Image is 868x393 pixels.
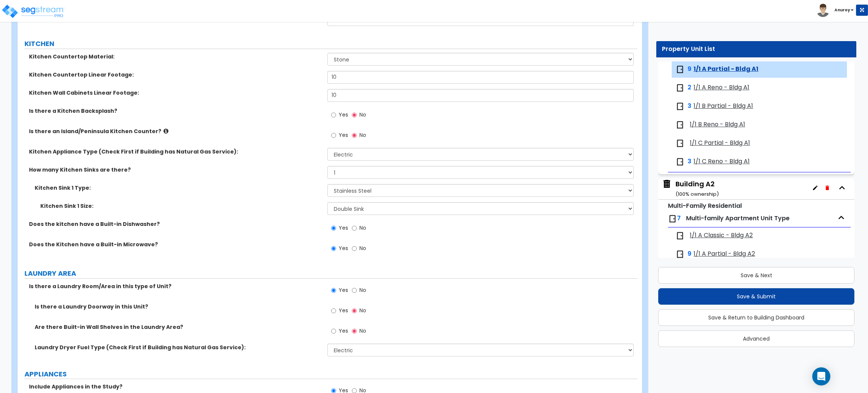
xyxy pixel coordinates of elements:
label: Is there a Laundry Room/Area in this type of Unit? [29,282,322,290]
div: Building A2 [675,179,719,198]
span: 1/1 C Partial - Bldg A1 [690,139,750,147]
input: Yes [331,224,336,232]
small: ( 100 % ownership) [675,190,719,198]
img: door.png [675,231,685,240]
input: No [352,131,357,140]
button: Save & Submit [658,288,854,305]
span: Yes [339,111,348,118]
label: APPLIANCES [24,369,637,379]
input: No [352,307,357,315]
span: Yes [339,307,348,314]
span: 3 [688,157,691,166]
img: door.png [675,102,685,111]
img: door.png [675,250,685,259]
span: 1/1 A Classic - Bldg A2 [690,231,753,240]
span: Multi-family Apartment Unit Type [686,214,790,223]
img: avatar.png [816,4,830,17]
input: No [352,286,357,295]
label: Kitchen Sink 1 Size: [40,202,322,210]
span: 1/1 C Reno - Bldg A1 [694,157,750,166]
label: Are there Built-in Wall Shelves in the Laundry Area? [35,323,322,331]
span: 9 [688,250,691,258]
div: Open Intercom Messenger [812,367,830,385]
span: Yes [339,244,348,252]
img: door.png [675,65,685,74]
button: Save & Next [658,267,854,284]
span: 1/1 B Reno - Bldg A1 [690,120,745,129]
label: LAUNDRY AREA [24,269,637,278]
small: Multi-Family Residential [668,201,742,210]
label: Is there a Laundry Doorway in this Unit? [35,303,322,310]
input: Yes [331,307,336,315]
input: No [352,244,357,253]
span: Building A2 [662,179,719,198]
span: 3 [688,102,691,111]
input: No [352,111,357,119]
span: 7 [677,214,681,223]
label: Kitchen Wall Cabinets Linear Footage: [29,89,322,97]
button: Save & Return to Building Dashboard [658,309,854,326]
span: 1/1 A Reno - Bldg A1 [694,83,749,92]
span: 1/1 A Partial - Bldg A1 [694,65,758,74]
img: door.png [675,157,685,166]
span: Yes [339,327,348,335]
span: No [359,286,366,294]
span: 2 [688,83,691,92]
img: logo_pro_r.png [1,4,65,19]
input: Yes [331,244,336,253]
label: Laundry Dryer Fuel Type (Check First if Building has Natural Gas Service): [35,344,322,351]
i: click for more info! [164,128,168,134]
input: Yes [331,111,336,119]
span: No [359,224,366,232]
button: Advanced [658,330,854,347]
input: Yes [331,327,336,335]
label: Kitchen Countertop Material: [29,53,322,60]
label: KITCHEN [24,39,637,49]
label: Kitchen Sink 1 Type: [35,184,322,192]
input: No [352,224,357,232]
span: Yes [339,131,348,139]
label: Is there an Island/Peninsula Kitchen Counter? [29,127,322,135]
img: building.svg [662,179,672,189]
span: Yes [339,286,348,294]
label: Kitchen Appliance Type (Check First if Building has Natural Gas Service): [29,148,322,155]
span: No [359,327,366,335]
label: Does the Kitchen have a Built-in Microwave? [29,241,322,248]
span: No [359,131,366,139]
label: Kitchen Countertop Linear Footage: [29,71,322,78]
label: Include Appliances in the Study? [29,383,322,390]
label: Does the kitchen have a Built-in Dishwasher? [29,220,322,228]
div: Property Unit List [662,45,851,54]
img: door.png [668,214,677,223]
input: No [352,327,357,335]
span: No [359,111,366,118]
img: door.png [675,83,685,92]
span: 1/1 B Partial - Bldg A1 [694,102,753,111]
b: Anuroy [834,7,850,13]
label: How many Kitchen Sinks are there? [29,166,322,173]
span: No [359,244,366,252]
span: Yes [339,224,348,232]
span: 9 [688,65,691,74]
input: Yes [331,131,336,140]
span: No [359,307,366,314]
input: Yes [331,286,336,295]
label: Is there a Kitchen Backsplash? [29,107,322,115]
img: door.png [675,120,685,129]
img: door.png [675,139,685,148]
span: 1/1 A Partial - Bldg A2 [694,250,755,258]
